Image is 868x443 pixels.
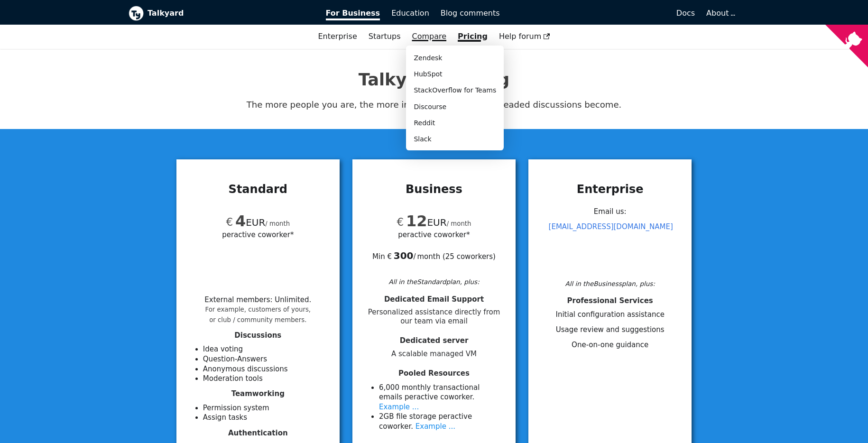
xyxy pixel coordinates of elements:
[203,344,328,354] li: Idea voting
[410,100,500,114] a: Discourse
[203,413,328,423] li: Assign tasks
[203,354,328,364] li: Question-Answers
[506,5,701,21] a: Docs
[320,5,386,21] a: For Business
[364,240,504,262] div: Min € / month ( 25 coworkers )
[397,217,446,228] span: EUR
[205,306,311,323] small: For example, customers of yours, or club / community members.
[706,9,734,18] a: About
[312,28,362,45] a: Enterprise
[129,69,739,90] h1: Talkyard Pricing
[540,204,680,276] div: Email us:
[386,5,435,21] a: Education
[203,374,328,384] li: Moderation tools
[379,383,504,412] li: 6 ,000 monthly transactional emails per active coworker .
[204,295,311,324] li: External members : Unlimited .
[148,7,313,19] b: Talkyard
[540,296,680,305] h4: Professional Services
[379,403,419,411] a: Example ...
[222,229,294,240] span: per active coworker*
[379,412,504,431] li: 2 GB file storage per active coworker .
[188,182,328,196] h3: Standard
[400,336,469,345] span: Dedicated server
[410,51,500,65] a: Zendesk
[410,83,500,98] a: StackOverflow for Teams
[188,429,328,438] h4: Authentication
[441,9,500,18] span: Blog comments
[398,229,470,240] span: per active coworker*
[364,182,504,196] h3: Business
[493,28,556,45] a: Help forum
[364,308,504,326] span: Personalized assistance directly from our team via email
[364,277,504,287] div: All in the Standard plan, plus:
[676,9,695,18] span: Docs
[406,212,427,230] span: 12
[549,222,673,231] a: [EMAIL_ADDRESS][DOMAIN_NAME]
[416,422,455,431] a: Example ...
[397,216,404,228] span: €
[540,340,680,350] li: One-on-one guidance
[226,216,233,228] span: €
[540,278,680,289] div: All in the Business plan, plus:
[410,67,500,82] a: HubSpot
[540,182,680,196] h3: Enterprise
[447,220,471,227] small: / month
[129,6,313,21] a: Talkyard logoTalkyard
[235,212,246,230] span: 4
[363,28,406,45] a: Startups
[364,369,504,378] h4: Pooled Resources
[203,364,328,374] li: Anonymous discussions
[540,325,680,335] li: Usage review and suggestions
[226,217,265,228] span: EUR
[364,350,504,359] span: A scalable managed VM
[435,5,506,21] a: Blog comments
[391,9,429,18] span: Education
[410,116,500,130] a: Reddit
[129,98,739,112] p: The more people you are, the more important Talkyard's threaded discussions become.
[384,295,484,304] span: Dedicated Email Support
[540,310,680,320] li: Initial configuration assistance
[265,220,290,227] small: / month
[452,28,493,45] a: Pricing
[203,403,328,413] li: Permission system
[410,132,500,147] a: Slack
[326,9,380,20] span: For Business
[394,250,414,261] b: 300
[188,331,328,340] h4: Discussions
[412,32,446,41] a: Compare
[188,389,328,398] h4: Teamworking
[499,32,550,41] span: Help forum
[129,6,144,21] img: Talkyard logo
